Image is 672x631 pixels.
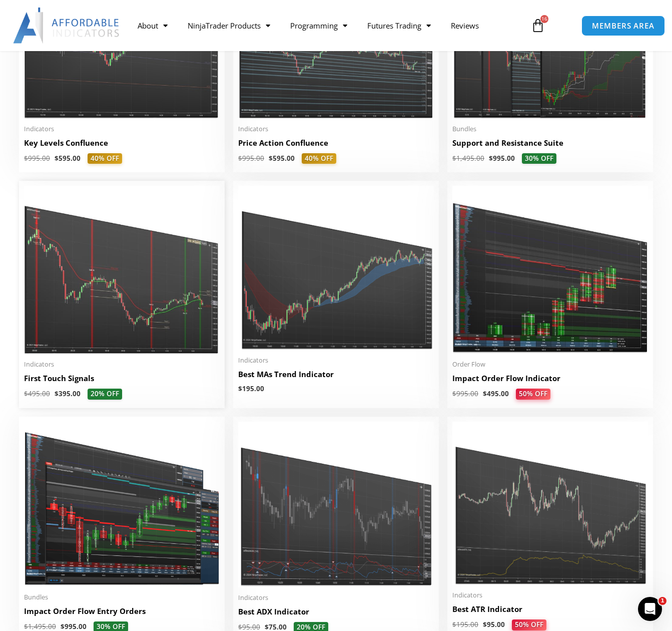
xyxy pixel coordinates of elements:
[269,154,273,163] span: $
[238,138,434,153] a: Price Action Confluence
[452,138,648,148] h2: Support and Resistance Suite
[238,369,434,385] a: Best MAs Trend Indicator
[24,154,50,163] bdi: 995.00
[516,11,560,40] a: 16
[238,125,434,133] span: Indicators
[238,154,242,163] span: $
[88,153,122,164] span: 40% OFF
[452,154,456,163] span: $
[24,373,220,384] h2: First Touch Signals
[483,389,487,398] span: $
[238,356,434,365] span: Indicators
[24,622,56,631] bdi: 1,495.00
[13,8,121,44] img: LogoAI | Affordable Indicators – NinjaTrader
[441,14,489,37] a: Reviews
[489,154,493,163] span: $
[24,154,28,163] span: $
[452,604,648,614] h2: Best ATR Indicator
[55,154,59,163] span: $
[238,369,434,380] h2: Best MAs Trend Indicator
[452,125,648,133] span: Bundles
[452,620,456,629] span: $
[24,389,50,398] bdi: 495.00
[24,138,220,153] a: Key Levels Confluence
[238,186,434,350] img: Best MAs Trend Indicator
[24,360,220,369] span: Indicators
[516,389,550,400] span: 50% OFF
[55,389,81,398] bdi: 395.00
[483,620,487,629] span: $
[24,593,220,601] span: Bundles
[452,138,648,153] a: Support and Resistance Suite
[269,154,295,163] bdi: 595.00
[452,389,478,398] bdi: 995.00
[61,622,65,631] span: $
[452,360,648,369] span: Order Flow
[489,154,515,163] bdi: 995.00
[512,619,546,630] span: 50% OFF
[522,153,556,164] span: 30% OFF
[452,620,478,629] bdi: 195.00
[658,597,666,605] span: 1
[452,186,648,354] img: OrderFlow 2
[238,422,434,587] img: Best ADX Indicator
[178,14,280,37] a: NinjaTrader Products
[581,16,665,36] a: MEMBERS AREA
[452,389,456,398] span: $
[540,15,548,23] span: 16
[483,620,505,629] bdi: 95.00
[452,373,648,384] h2: Impact Order Flow Indicator
[24,186,220,354] img: First Touch Signals 1
[452,154,484,163] bdi: 1,495.00
[452,591,648,599] span: Indicators
[452,422,648,585] img: Best ATR Indicator
[24,138,220,148] h2: Key Levels Confluence
[24,622,28,631] span: $
[24,373,220,389] a: First Touch Signals
[638,597,662,621] iframe: Intercom live chat
[452,373,648,389] a: Impact Order Flow Indicator
[483,389,509,398] bdi: 495.00
[238,606,434,622] a: Best ADX Indicator
[61,622,87,631] bdi: 995.00
[238,154,264,163] bdi: 995.00
[24,606,220,616] h2: Impact Order Flow Entry Orders
[357,14,441,37] a: Futures Trading
[592,22,654,30] span: MEMBERS AREA
[452,604,648,619] a: Best ATR Indicator
[24,389,28,398] span: $
[55,154,81,163] bdi: 595.00
[238,606,434,617] h2: Best ADX Indicator
[88,389,122,400] span: 20% OFF
[128,14,524,37] nav: Menu
[238,384,264,393] bdi: 195.00
[302,153,336,164] span: 40% OFF
[238,384,242,393] span: $
[238,593,434,602] span: Indicators
[24,422,220,587] img: Impact Order Flow Entry Orders
[280,14,357,37] a: Programming
[238,138,434,148] h2: Price Action Confluence
[55,389,59,398] span: $
[24,606,220,621] a: Impact Order Flow Entry Orders
[24,125,220,133] span: Indicators
[128,14,178,37] a: About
